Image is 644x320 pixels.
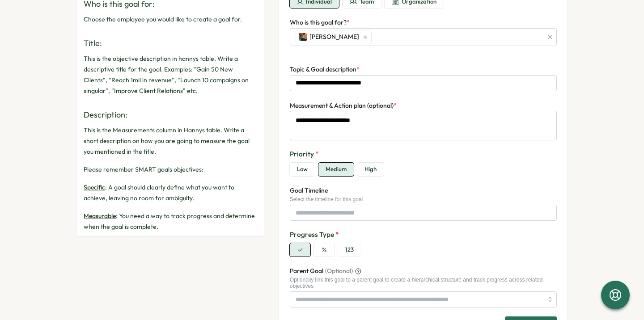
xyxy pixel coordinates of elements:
p: This is the objective description in hannys table. Write a descriptive title for the goal. Exampl... [84,53,257,96]
p: Please remember SMART goals objectives: [84,164,257,175]
span: (Optional) [325,266,353,276]
button: High [357,163,384,176]
label: Goal Timeline [290,186,328,196]
p: : You need a way to track progress and determine when the goal is complete. [84,211,257,232]
button: 123 [338,243,361,257]
span: Parent Goal [290,266,323,276]
div: Select the timeline for this goal [290,196,557,202]
h3: Description: [84,109,257,121]
div: Optionally link this goal to a parent goal to create a hierarchical structure and track progress ... [290,277,557,290]
label: Measurement & Action plan (optional) [290,101,397,111]
img: Justine Lortal [299,33,307,41]
label: Topic & Goal description [290,65,360,75]
label: Priority [290,149,557,159]
p: Choose the employee you would like to create a goal for. [84,14,257,25]
button: Low [290,163,315,176]
button: Medium [318,163,354,176]
h3: Title: [84,37,257,50]
u: Measurable [84,212,116,220]
span: [PERSON_NAME] [309,32,359,42]
u: Specific [84,183,105,191]
p: This is the Measurements column in Hannys table. Write a short description on how you are going t... [84,125,257,157]
label: Progress Type [290,230,557,240]
span: Who is this goal for? [290,18,347,26]
p: : A goal should clearly define what you want to achieve, leaving no room for ambiguity. [84,182,257,203]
